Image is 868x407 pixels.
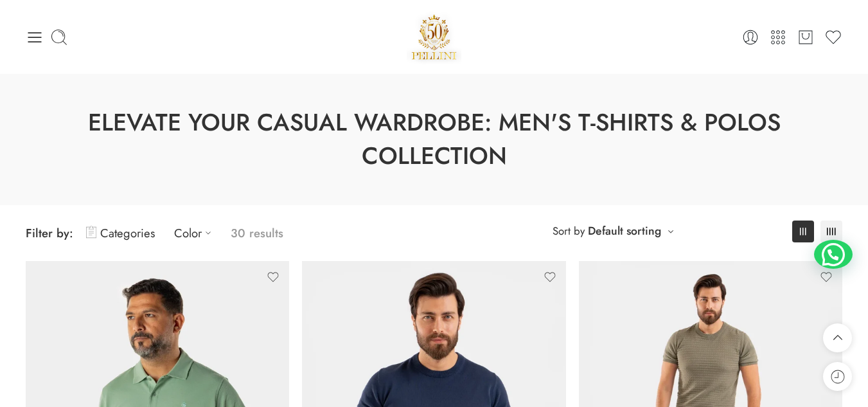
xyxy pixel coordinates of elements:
a: Categories [86,218,155,248]
a: Pellini - [407,10,462,64]
a: Color [174,218,218,248]
a: Login / Register [741,28,759,46]
span: Filter by: [26,224,73,242]
a: Cart [797,28,815,46]
p: 30 results [231,218,283,248]
a: Default sorting [588,222,661,240]
span: Sort by [553,221,585,242]
h1: Elevate Your Casual Wardrobe: Men's T-Shirts & Polos Collection [32,106,836,173]
a: Wishlist [824,28,842,46]
img: Pellini [407,10,462,64]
